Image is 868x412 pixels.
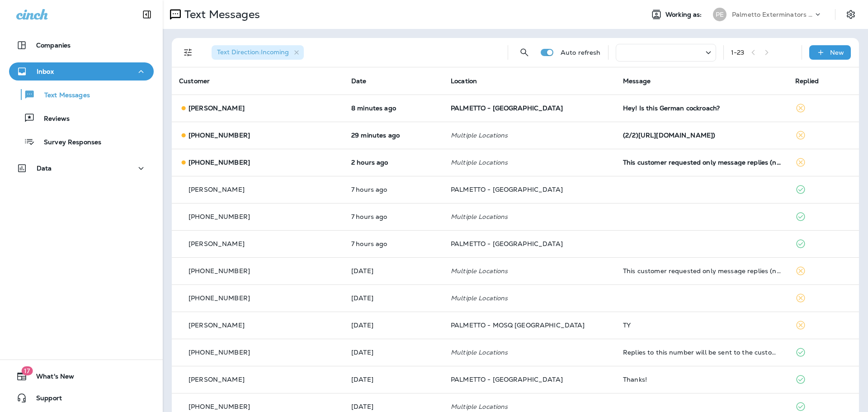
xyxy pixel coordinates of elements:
p: [PERSON_NAME] [189,376,245,383]
p: Sep 15, 2025 08:46 AM [351,186,436,193]
span: Location [451,77,477,85]
span: Support [27,394,62,405]
button: Data [9,159,154,177]
div: Text Direction:Incoming [212,45,304,60]
button: Inbox [9,62,154,81]
div: (2/2)https://g.co/homeservices/avYkc) [623,132,781,139]
p: Auto refresh [561,49,601,56]
p: New [830,49,844,56]
p: [PHONE_NUMBER] [189,403,250,410]
p: [PHONE_NUMBER] [189,213,250,220]
span: 17 [21,366,33,375]
p: Multiple Locations [451,403,609,410]
div: TY [623,322,781,329]
p: Sep 15, 2025 02:01 PM [351,159,436,166]
button: Search Messages [515,43,533,62]
div: Replies to this number will be sent to the customer. You can also choose to call the customer thr... [623,349,781,356]
p: Sep 11, 2025 12:22 PM [351,403,436,410]
div: This customer requested only message replies (no calls). Reply here or respond via your LSA dashb... [623,159,781,166]
button: 17What's New [9,367,154,385]
p: [PHONE_NUMBER] [189,294,250,302]
span: PALMETTO - MOSQ [GEOGRAPHIC_DATA] [451,321,585,329]
span: What's New [27,373,74,384]
p: Data [37,165,52,172]
p: Multiple Locations [451,159,609,166]
p: Multiple Locations [451,132,609,139]
div: 1 - 23 [731,49,745,56]
p: [PERSON_NAME] [189,186,245,193]
p: Survey Responses [35,138,101,147]
p: Sep 12, 2025 08:34 AM [351,322,436,329]
p: Sep 15, 2025 03:53 PM [351,104,436,112]
p: Text Messages [181,8,260,21]
button: Companies [9,36,154,54]
span: PALMETTO - [GEOGRAPHIC_DATA] [451,375,563,384]
p: Companies [36,42,71,49]
p: Multiple Locations [451,267,609,275]
span: Customer [179,77,210,85]
button: Text Messages [9,85,154,104]
div: This customer requested only message replies (no calls). Reply here or respond via your LSA dashb... [623,267,781,275]
p: [PHONE_NUMBER] [189,132,250,139]
button: Support [9,389,154,407]
p: [PERSON_NAME] [189,104,245,112]
button: Settings [843,6,859,23]
p: [PERSON_NAME] [189,240,245,247]
span: Replied [795,77,819,85]
p: Sep 12, 2025 11:25 AM [351,267,436,275]
p: [PHONE_NUMBER] [189,159,250,166]
p: Sep 15, 2025 08:39 AM [351,213,436,220]
p: Reviews [35,115,70,123]
p: Multiple Locations [451,294,609,302]
p: Sep 15, 2025 03:32 PM [351,132,436,139]
span: PALMETTO - [GEOGRAPHIC_DATA] [451,240,563,248]
span: Message [623,77,651,85]
button: Collapse Sidebar [134,5,160,24]
p: Inbox [37,68,54,75]
button: Filters [179,43,197,62]
span: Working as: [665,11,704,19]
p: Sep 11, 2025 02:55 PM [351,376,436,383]
p: Sep 12, 2025 09:31 AM [351,294,436,302]
span: PALMETTO - [GEOGRAPHIC_DATA] [451,104,563,112]
p: Multiple Locations [451,213,609,220]
p: [PHONE_NUMBER] [189,349,250,356]
div: Thanks! [623,376,781,383]
button: Survey Responses [9,132,154,151]
span: PALMETTO - [GEOGRAPHIC_DATA] [451,185,563,194]
p: Multiple Locations [451,349,609,356]
span: Date [351,77,367,85]
p: Palmetto Exterminators LLC [732,11,813,18]
div: Hey! Is this German cockroach? [623,104,781,112]
div: PE [713,8,726,21]
button: Reviews [9,109,154,128]
p: Sep 11, 2025 03:28 PM [351,349,436,356]
p: [PHONE_NUMBER] [189,267,250,275]
p: Sep 15, 2025 08:24 AM [351,240,436,247]
span: Text Direction : Incoming [217,48,289,56]
p: Text Messages [35,91,90,100]
p: [PERSON_NAME] [189,322,245,329]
